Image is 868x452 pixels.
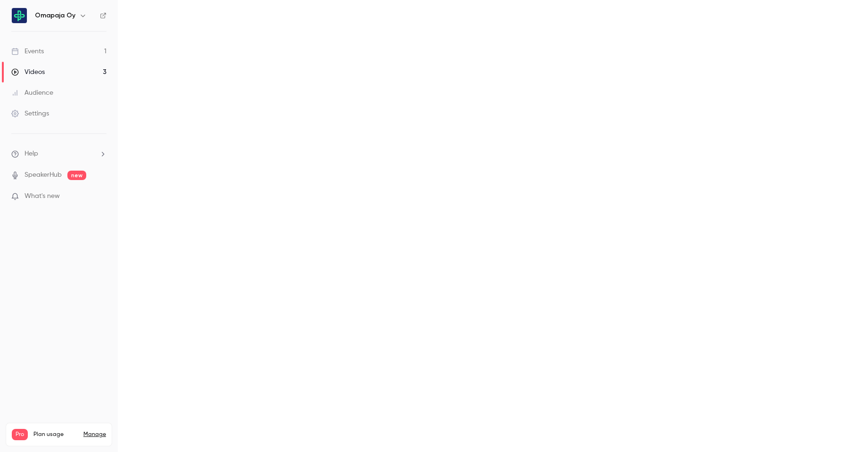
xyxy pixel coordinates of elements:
[35,11,75,20] h6: Omapaja Oy
[12,429,28,440] span: Pro
[11,88,53,98] div: Audience
[12,8,27,23] img: Omapaja Oy
[67,171,86,180] span: new
[11,109,49,118] div: Settings
[83,431,106,438] a: Manage
[11,47,44,56] div: Events
[25,191,60,201] span: What's new
[11,67,45,77] div: Videos
[33,431,78,438] span: Plan usage
[25,170,62,180] a: SpeakerHub
[95,192,106,201] iframe: Noticeable Trigger
[25,149,38,159] span: Help
[11,149,106,159] li: help-dropdown-opener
